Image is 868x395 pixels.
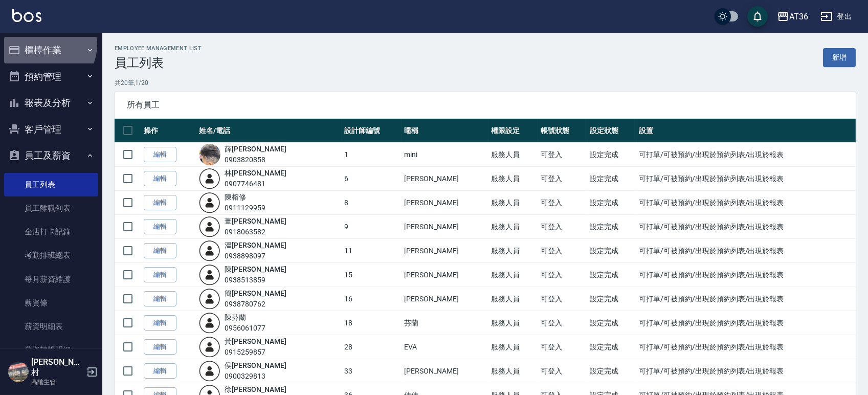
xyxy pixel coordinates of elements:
[402,167,488,191] td: [PERSON_NAME]
[4,116,98,143] button: 客戶管理
[199,264,220,286] img: user-login-man-human-body-mobile-person-512.png
[342,311,402,335] td: 18
[4,37,98,63] button: 櫃檯作業
[4,338,98,362] a: 薪資轉帳明細
[402,119,488,143] th: 暱稱
[342,191,402,215] td: 8
[538,191,587,215] td: 可登入
[636,191,856,215] td: 可打單/可被預約/出現於預約列表/出現於報表
[747,6,768,27] button: save
[225,265,286,273] a: 陳[PERSON_NAME]
[488,191,538,215] td: 服務人員
[402,311,488,335] td: 芬蘭
[587,215,636,239] td: 設定完成
[115,56,202,70] h3: 員工列表
[488,359,538,383] td: 服務人員
[225,337,286,345] a: 黃[PERSON_NAME]
[488,263,538,287] td: 服務人員
[636,311,856,335] td: 可打單/可被預約/出現於預約列表/出現於報表
[225,217,286,225] a: 董[PERSON_NAME]
[636,239,856,263] td: 可打單/可被預約/出現於預約列表/出現於報表
[4,142,98,169] button: 員工及薪資
[199,336,220,358] img: user-login-man-human-body-mobile-person-512.png
[538,311,587,335] td: 可登入
[402,263,488,287] td: [PERSON_NAME]
[144,219,176,235] a: 編輯
[488,311,538,335] td: 服務人員
[4,196,98,220] a: 員工離職列表
[199,168,220,189] img: user-login-man-human-body-mobile-person-512.png
[587,359,636,383] td: 設定完成
[225,361,286,369] a: 侯[PERSON_NAME]
[636,215,856,239] td: 可打單/可被預約/出現於預約列表/出現於報表
[342,143,402,167] td: 1
[225,193,246,201] a: 陳榕修
[199,216,220,237] img: user-login-man-human-body-mobile-person-512.png
[225,203,265,213] div: 0911129959
[342,359,402,383] td: 33
[225,145,286,153] a: 薛[PERSON_NAME]
[402,215,488,239] td: [PERSON_NAME]
[789,10,808,23] div: AT36
[144,267,176,283] a: 編輯
[144,147,176,163] a: 編輯
[225,275,286,286] div: 0938513859
[115,78,856,87] p: 共 20 筆, 1 / 20
[127,100,843,110] span: 所有員工
[402,287,488,311] td: [PERSON_NAME]
[773,6,812,27] button: AT36
[402,143,488,167] td: mini
[816,7,856,26] button: 登出
[488,239,538,263] td: 服務人員
[4,63,98,90] button: 預約管理
[144,243,176,259] a: 編輯
[196,119,342,143] th: 姓名/電話
[199,288,220,310] img: user-login-man-human-body-mobile-person-512.png
[12,9,41,22] img: Logo
[636,335,856,359] td: 可打單/可被預約/出現於預約列表/出現於報表
[199,312,220,334] img: user-login-man-human-body-mobile-person-512.png
[488,167,538,191] td: 服務人員
[636,263,856,287] td: 可打單/可被預約/出現於預約列表/出現於報表
[402,335,488,359] td: EVA
[402,359,488,383] td: [PERSON_NAME]
[823,48,856,67] a: 新增
[636,119,856,143] th: 設置
[225,251,286,261] div: 0938898097
[587,167,636,191] td: 設定完成
[342,239,402,263] td: 11
[225,385,286,393] a: 徐[PERSON_NAME]
[4,315,98,338] a: 薪資明細表
[342,335,402,359] td: 28
[538,215,587,239] td: 可登入
[4,90,98,116] button: 報表及分析
[342,215,402,239] td: 9
[402,239,488,263] td: [PERSON_NAME]
[115,45,202,52] h2: Employee Management List
[587,263,636,287] td: 設定完成
[538,263,587,287] td: 可登入
[144,363,176,379] a: 編輯
[225,155,286,165] div: 0903820858
[538,287,587,311] td: 可登入
[342,119,402,143] th: 設計師編號
[538,143,587,167] td: 可登入
[225,299,286,310] div: 0938780762
[488,287,538,311] td: 服務人員
[587,119,636,143] th: 設定狀態
[225,371,286,382] div: 0900329813
[587,143,636,167] td: 設定完成
[225,227,286,237] div: 0918063582
[199,192,220,213] img: user-login-man-human-body-mobile-person-512.png
[587,191,636,215] td: 設定完成
[225,313,246,321] a: 陳芬蘭
[225,179,286,189] div: 0907746481
[144,315,176,331] a: 編輯
[8,362,29,382] img: Person
[31,357,83,378] h5: [PERSON_NAME]村
[636,143,856,167] td: 可打單/可被預約/出現於預約列表/出現於報表
[4,173,98,196] a: 員工列表
[636,359,856,383] td: 可打單/可被預約/出現於預約列表/出現於報表
[538,335,587,359] td: 可登入
[587,287,636,311] td: 設定完成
